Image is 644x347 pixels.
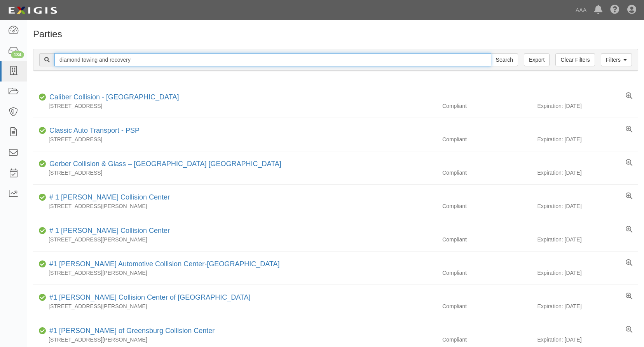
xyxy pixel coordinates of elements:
div: #1 Cochran Automotive Collision Center-Monroeville [46,259,280,269]
div: #1 Cochran of Greensburg Collision Center [46,326,215,336]
div: Compliant [436,269,537,277]
a: View results summary [626,326,632,334]
i: Compliant [39,195,46,200]
div: # 1 Cochran Collision Center [46,193,170,203]
div: # 1 Cochran Collision Center [46,226,170,236]
div: Expiration: [DATE] [537,169,638,177]
a: AAA [572,2,590,18]
div: Compliant [436,202,537,210]
i: Compliant [39,128,46,134]
a: Classic Auto Transport - PSP [49,127,140,134]
a: # 1 [PERSON_NAME] Collision Center [49,227,170,234]
div: [STREET_ADDRESS][PERSON_NAME] [33,302,436,310]
a: View results summary [626,126,632,134]
div: Expiration: [DATE] [537,135,638,143]
a: View results summary [626,226,632,234]
div: Expiration: [DATE] [537,302,638,310]
div: [STREET_ADDRESS] [33,135,436,143]
div: 134 [11,51,24,58]
a: Clear Filters [555,53,595,66]
div: Caliber Collision - Gainesville [46,92,179,102]
a: Filters [601,53,632,66]
i: Compliant [39,295,46,300]
i: Compliant [39,95,46,100]
div: Compliant [436,135,537,143]
a: View results summary [626,92,632,100]
div: Expiration: [DATE] [537,269,638,277]
div: Gerber Collision & Glass – Houston Brighton [46,159,281,169]
a: Export [524,53,550,66]
div: Compliant [436,169,537,177]
a: View results summary [626,293,632,300]
input: Search [54,53,491,66]
a: View results summary [626,193,632,200]
div: [STREET_ADDRESS][PERSON_NAME] [33,202,436,210]
img: logo-5460c22ac91f19d4615b14bd174203de0afe785f0fc80cf4dbbc73dc1793850b.png [6,3,59,17]
div: Compliant [436,236,537,243]
a: #1 [PERSON_NAME] of Greensburg Collision Center [49,327,215,335]
div: Expiration: [DATE] [537,336,638,344]
a: View results summary [626,259,632,267]
input: Search [491,53,518,66]
a: View results summary [626,159,632,167]
i: Compliant [39,328,46,334]
div: [STREET_ADDRESS][PERSON_NAME] [33,236,436,243]
i: Compliant [39,228,46,234]
div: Compliant [436,302,537,310]
a: #1 [PERSON_NAME] Collision Center of [GEOGRAPHIC_DATA] [49,293,251,301]
i: Help Center - Complianz [610,5,620,15]
a: Caliber Collision - [GEOGRAPHIC_DATA] [49,93,179,101]
div: Classic Auto Transport - PSP [46,126,140,136]
div: [STREET_ADDRESS][PERSON_NAME] [33,269,436,277]
h1: Parties [33,29,638,39]
a: Gerber Collision & Glass – [GEOGRAPHIC_DATA] [GEOGRAPHIC_DATA] [49,160,281,168]
div: [STREET_ADDRESS] [33,169,436,177]
div: Expiration: [DATE] [537,236,638,243]
div: [STREET_ADDRESS][PERSON_NAME] [33,336,436,344]
a: # 1 [PERSON_NAME] Collision Center [49,193,170,201]
i: Compliant [39,161,46,167]
a: #1 [PERSON_NAME] Automotive Collision Center-[GEOGRAPHIC_DATA] [49,260,280,268]
div: #1 Cochran Collision Center of Greensburg [46,293,251,303]
div: Compliant [436,336,537,344]
div: Expiration: [DATE] [537,102,638,110]
div: [STREET_ADDRESS] [33,102,436,110]
div: Expiration: [DATE] [537,202,638,210]
div: Compliant [436,102,537,110]
i: Compliant [39,262,46,267]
